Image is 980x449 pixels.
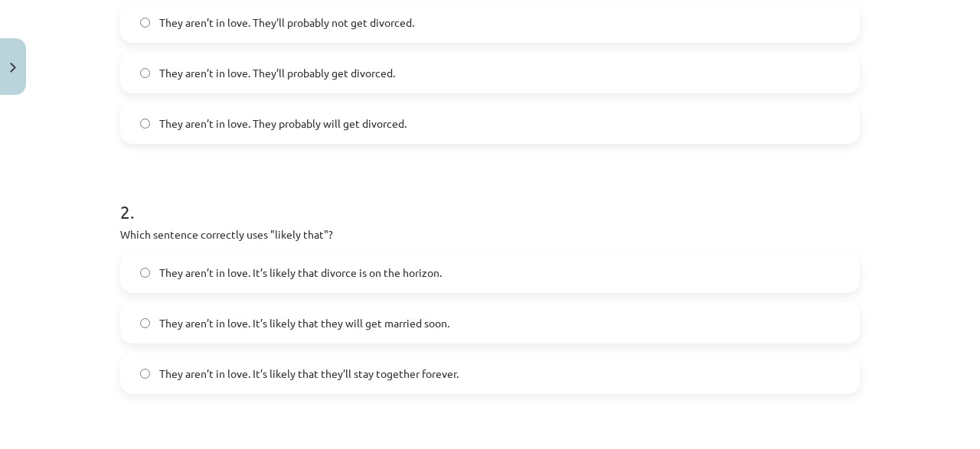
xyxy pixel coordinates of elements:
[159,366,459,382] span: They aren’t in love. It’s likely that they’ll stay together forever.
[140,18,150,28] input: They aren’t in love. They’ll probably not get divorced.
[159,315,449,331] span: They aren’t in love. It’s likely that they will get married soon.
[120,174,860,222] h1: 2 .
[159,15,414,31] span: They aren’t in love. They’ll probably not get divorced.
[140,268,150,278] input: They aren’t in love. It’s likely that divorce is on the horizon.
[10,63,16,73] img: icon-close-lesson-0947bae3869378f0d4975bcd49f059093ad1ed9edebbc8119c70593378902aed.svg
[120,226,860,242] p: Which sentence correctly uses "likely that"?
[140,68,150,78] input: They aren’t in love. They’ll probably get divorced.
[140,119,150,129] input: They aren’t in love. They probably will get divorced.
[140,318,150,328] input: They aren’t in love. It’s likely that they will get married soon.
[159,265,442,281] span: They aren’t in love. It’s likely that divorce is on the horizon.
[159,116,407,132] span: They aren’t in love. They probably will get divorced.
[140,369,150,379] input: They aren’t in love. It’s likely that they’ll stay together forever.
[159,65,395,81] span: They aren’t in love. They’ll probably get divorced.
